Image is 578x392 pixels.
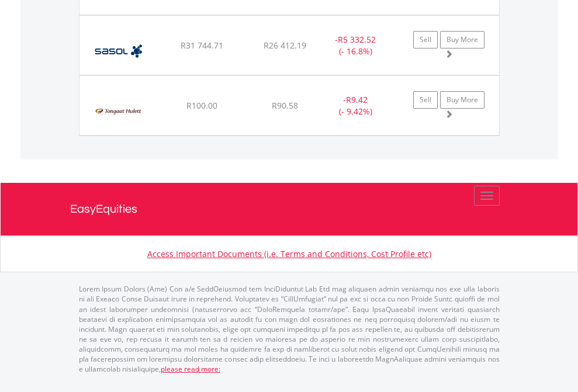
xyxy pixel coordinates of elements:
[319,94,392,117] div: - (- 9.42%)
[272,100,298,111] span: R90.58
[79,284,500,374] p: Lorem Ipsum Dolors (Ame) Con a/e SeddOeiusmod tem InciDiduntut Lab Etd mag aliquaen admin veniamq...
[413,31,438,48] a: Sell
[413,91,438,109] a: Sell
[319,34,392,57] div: - (- 16.8%)
[346,94,368,105] span: R9.42
[440,31,484,48] a: Buy More
[147,248,431,259] a: Access Important Documents (i.e. Terms and Conditions, Cost Profile etc)
[264,40,306,51] span: R26 412.19
[440,91,484,109] a: Buy More
[181,40,223,51] span: R31 744.71
[85,30,151,72] img: EQU.ZA.SOL.png
[338,34,376,45] span: R5 332.52
[70,183,508,235] a: EasyEquities
[85,91,151,132] img: EQU.ZA.TON.png
[186,100,217,111] span: R100.00
[161,364,220,374] a: please read more:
